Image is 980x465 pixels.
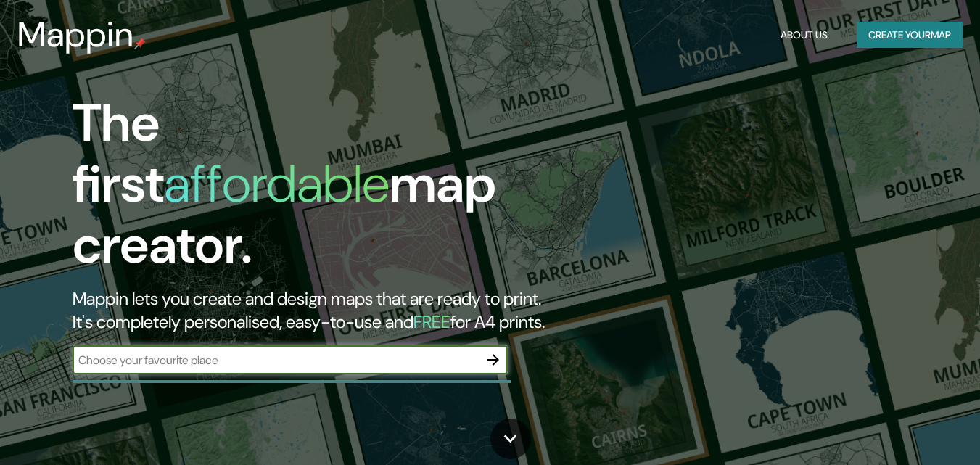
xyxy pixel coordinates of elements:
[134,38,146,49] img: mappin-pin
[164,150,390,218] h1: affordable
[775,22,833,49] button: About Us
[413,310,450,333] h5: FREE
[17,15,134,55] h3: Mappin
[73,93,563,287] h1: The first map creator.
[73,287,563,334] h2: Mappin lets you create and design maps that are ready to print. It's completely personalised, eas...
[857,22,963,49] button: Create yourmap
[73,352,479,369] input: Choose your favourite place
